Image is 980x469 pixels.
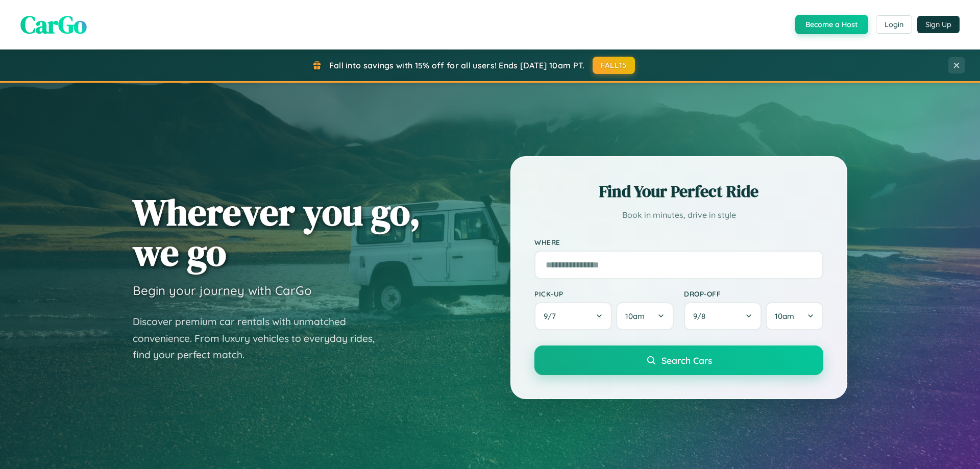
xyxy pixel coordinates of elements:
[661,355,712,366] span: Search Cars
[133,283,312,298] h3: Begin your journey with CarGo
[133,313,388,363] p: Discover premium car rentals with unmatched convenience. From luxury vehicles to everyday rides, ...
[534,289,674,298] label: Pick-up
[766,302,823,330] button: 10am
[775,311,794,321] span: 10am
[693,311,710,321] span: 9 / 8
[329,60,585,70] span: Fall into savings with 15% off for all users! Ends [DATE] 10am PT.
[593,57,635,74] button: FALL15
[534,238,823,246] label: Where
[20,8,87,41] span: CarGo
[534,208,823,223] p: Book in minutes, drive in style
[625,311,645,321] span: 10am
[684,302,762,330] button: 9/8
[534,180,823,203] h2: Find Your Perfect Ride
[795,15,868,34] button: Become a Host
[616,302,674,330] button: 10am
[917,16,960,33] button: Sign Up
[534,345,823,375] button: Search Cars
[133,192,421,273] h1: Wherever you go, we go
[876,15,912,34] button: Login
[684,289,823,298] label: Drop-off
[544,311,561,321] span: 9 / 7
[534,302,612,330] button: 9/7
